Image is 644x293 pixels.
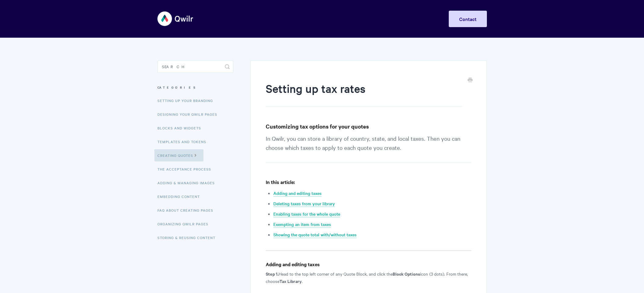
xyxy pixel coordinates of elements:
[157,218,213,230] a: Organizing Qwilr Pages
[157,177,219,189] a: Adding & Managing Images
[273,190,322,197] a: Adding and editing taxes
[273,221,331,228] a: Exempting an item from taxes
[157,163,216,175] a: The Acceptance Process
[266,270,471,285] p: Head to the top left corner of any Quote Block, and click the icon (3 dots). From there, choose .
[266,260,471,268] h4: Adding and editing taxes
[273,231,357,238] a: Showing the quote total with/without taxes
[266,122,471,131] h3: Customizing tax options for your quotes
[279,278,302,284] strong: Tax Library
[157,61,233,73] input: Search
[157,231,220,244] a: Storing & Reusing Content
[157,82,233,93] h3: Categories
[157,204,218,216] a: FAQ About Creating Pages
[157,122,206,134] a: Blocks and Widgets
[157,94,218,107] a: Setting up your Branding
[157,7,194,30] img: Qwilr Help Center
[273,211,340,217] a: Enabling taxes for the whole quote
[266,178,295,185] strong: In this article:
[154,149,203,161] a: Creating Quotes
[157,136,211,148] a: Templates and Tokens
[157,108,222,120] a: Designing Your Qwilr Pages
[449,11,487,27] a: Contact
[266,134,471,163] p: In Qwilr, you can store a library of country, state, and local taxes. Then you can choose which t...
[273,200,335,207] a: Deleting taxes from your library
[468,77,473,84] a: Print this Article
[157,190,204,203] a: Embedding Content
[266,270,279,277] strong: Step 1.
[266,81,462,107] h1: Setting up tax rates
[393,270,420,277] strong: Block Options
